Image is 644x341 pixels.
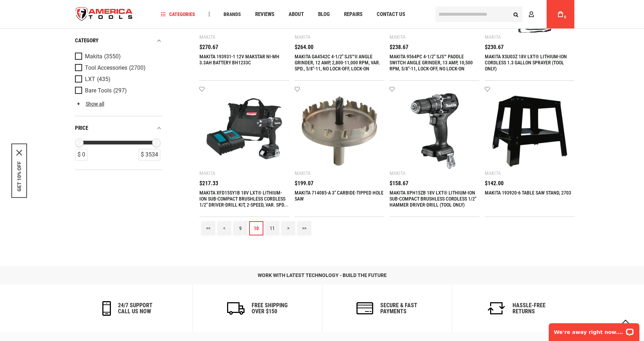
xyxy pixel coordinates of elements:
span: LXT [85,76,95,82]
a: MAKITA GA4542C 4-1/2" SJS™II ANGLE GRINDER, 12 AMP, 2,800-11,000 RPM, VAR. SPD., 5/8"-11, NO LOCK... [295,54,380,71]
div: Makita [485,34,501,40]
a: Makita (3550) [75,53,160,60]
button: GET 10% OFF [16,161,22,191]
span: Reviews [255,12,274,17]
a: Categories [158,10,198,19]
a: MAKITA XPH15ZB 18V LXT® LITHIUM-ION SUB-COMPACT BRUSHLESS CORDLESS 1/2" HAMMER DRIVER-DRILL (TOOL... [390,190,476,208]
div: $ 3534 [139,149,160,161]
div: category [75,36,162,46]
div: Makita [390,170,406,176]
button: Search [509,7,522,21]
span: Brands [224,12,241,17]
span: (435) [97,76,111,82]
span: Tool Accessories [85,65,127,71]
img: MAKITA XPH15ZB 18V LXT® LITHIUM-ION SUB-COMPACT BRUSHLESS CORDLESS 1/2 [397,93,472,169]
a: Brands [220,10,244,19]
span: $158.67 [390,181,408,186]
div: $ 0 [75,149,87,161]
a: LXT (435) [75,75,160,83]
button: Close [16,150,22,155]
div: Makita [199,170,215,176]
h6: Free Shipping Over $150 [252,302,288,315]
a: About [285,10,307,19]
span: Bare Tools [85,87,112,94]
span: $230.67 [485,44,504,50]
iframe: LiveChat chat widget [544,319,644,341]
a: Blog [315,10,333,19]
span: Contact Us [377,12,405,17]
div: Makita [199,34,215,40]
span: 0 [564,15,566,19]
a: MAKITA 9564PC 4-1/2" SJS™ PADDLE SWITCH ANGLE GRINDER, 13 AMP, 10,500 RPM, 5/8"-11, LOCK-OFF, NO ... [390,54,473,71]
a: 9 [233,221,247,235]
h6: 24/7 support call us now [118,302,152,315]
div: Product Filters [75,28,162,170]
div: Makita [295,170,311,176]
a: MAKITA XSU03Z 18V LXT® LITHIUM-ION CORDLESS 1.3 GALLON SPRAYER (TOOL ONLY) [485,54,567,71]
span: $217.33 [199,181,218,186]
span: $238.67 [390,44,408,50]
a: >> [297,221,311,235]
span: (297) [113,88,127,94]
span: (3550) [104,54,121,60]
a: Contact Us [374,10,408,19]
a: > [281,221,295,235]
div: price [75,123,162,133]
a: Show all [75,101,104,107]
a: store logo [70,1,139,28]
a: < [217,221,231,235]
img: MAKITA 714085-A 3 [302,93,377,169]
div: Makita [295,34,311,40]
span: (2700) [129,65,146,71]
span: $270.67 [199,44,218,50]
a: MAKITA 193920-6 TABLE SAW STAND, 2703 [485,190,571,196]
span: $142.00 [485,181,504,186]
div: Makita [485,170,501,176]
a: Repairs [341,10,366,19]
span: Categories [161,12,195,17]
svg: close icon [16,150,22,155]
span: Makita [85,53,102,60]
a: Reviews [252,10,278,19]
a: MAKITA 193931-1 12V MAKSTAR NI-MH 3.3AH BATTERY BH1233C [199,54,279,65]
h6: Hassle-Free Returns [512,302,546,315]
a: << [201,221,215,235]
img: MAKITA 193920-6 TABLE SAW STAND, 2703 [492,93,568,169]
span: $199.07 [295,181,313,186]
a: MAKITA XFD15SY1B 18V LXT® LITHIUM-ION SUB-COMPACT BRUSHLESS CORDLESS 1/2" DRIVER-DRILL KIT, 2-SPE... [199,190,288,220]
div: Makita [390,34,406,40]
span: $264.00 [295,44,313,50]
a: MAKITA 714085-A 3" CARBIDE-TIPPED HOLE SAW [295,190,383,202]
a: Tool Accessories (2700) [75,64,160,72]
img: MAKITA XFD15SY1B 18V LXT® LITHIUM-ION SUB-COMPACT BRUSHLESS CORDLESS 1/2 [206,93,282,169]
span: Repairs [344,12,363,17]
span: About [289,12,304,17]
h6: secure & fast payments [380,302,417,315]
a: Bare Tools (297) [75,87,160,95]
a: 11 [265,221,279,235]
a: 10 [249,221,263,235]
span: Blog [318,12,330,17]
img: America Tools [70,1,139,28]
